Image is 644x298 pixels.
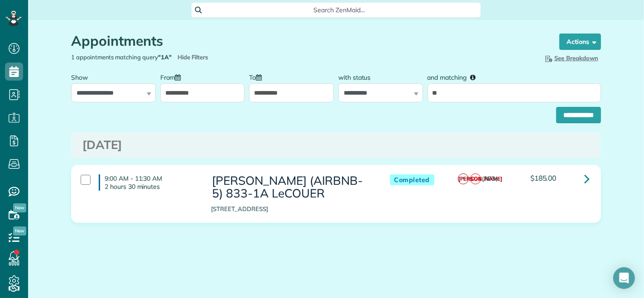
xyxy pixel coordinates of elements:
[64,53,336,62] div: 1 appointments matching query
[390,174,435,186] span: Completed
[541,53,601,63] button: See Breakdown
[482,175,498,182] span: (RED)
[13,203,26,212] span: New
[470,173,481,184] span: CG1
[158,53,172,61] strong: "1A"
[105,183,197,191] p: 2 hours 30 minutes
[458,173,469,184] span: [PERSON_NAME]
[178,53,209,62] span: Hide Filters
[71,34,542,48] h1: Appointments
[543,54,598,62] span: See Breakdown
[249,68,266,85] label: To
[13,226,26,236] span: New
[613,267,635,289] div: Open Intercom Messenger
[211,174,371,200] h3: [PERSON_NAME] (AIRBNB-5) 833-1A LeCOUER
[559,34,601,50] button: Actions
[530,173,557,183] span: $185.00
[211,205,371,213] p: [STREET_ADDRESS]
[428,68,482,85] label: and matching
[178,53,209,61] a: Hide Filters
[99,174,197,191] h4: 9:00 AM - 11:30 AM
[82,139,590,152] h3: [DATE]
[160,68,186,85] label: From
